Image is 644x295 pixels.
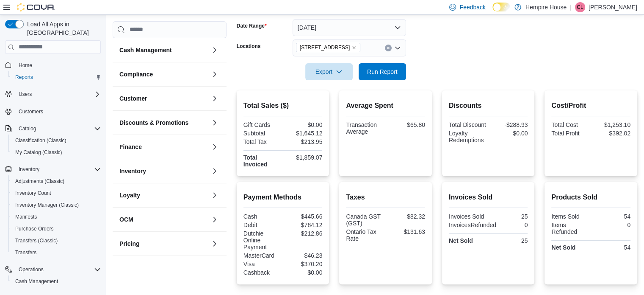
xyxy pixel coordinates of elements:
[8,235,104,247] button: Transfers (Classic)
[19,62,32,69] span: Home
[449,130,486,143] div: Loyalty Redemptions
[119,191,208,199] button: Loyalty
[2,88,104,100] button: Users
[15,60,101,70] span: Home
[119,94,147,103] h3: Customer
[12,224,57,234] a: Purchase Orders
[119,70,153,79] h3: Compliance
[12,188,101,198] span: Inventory Count
[15,178,64,185] span: Adjustments (Classic)
[210,214,220,225] button: OCM
[210,239,220,249] button: Pricing
[387,228,425,235] div: $131.63
[367,67,398,76] span: Run Report
[12,72,36,82] a: Reports
[449,192,528,202] h2: Invoices Sold
[551,130,589,137] div: Total Profit
[243,101,323,111] h2: Total Sales ($)
[285,261,322,267] div: $370.20
[500,222,528,228] div: 0
[210,142,220,152] button: Finance
[243,269,281,276] div: Cashback
[8,247,104,258] button: Transfers
[243,130,281,137] div: Subtotal
[15,124,101,134] span: Catalog
[551,192,630,202] h2: Products Sold
[12,276,61,287] a: Cash Management
[15,164,101,174] span: Inventory
[285,154,322,161] div: $1,859.07
[12,72,101,82] span: Reports
[243,213,281,220] div: Cash
[119,118,208,127] button: Discounts & Promotions
[15,107,47,117] a: Customers
[12,200,101,210] span: Inventory Manager (Classic)
[243,222,281,228] div: Debit
[237,43,261,50] label: Locations
[15,124,39,134] button: Catalog
[310,63,348,80] span: Export
[15,149,62,156] span: My Catalog (Classic)
[285,121,322,128] div: $0.00
[570,2,572,12] p: |
[210,166,220,176] button: Inventory
[19,266,44,273] span: Operations
[15,249,36,256] span: Transfers
[2,59,104,71] button: Home
[119,70,208,79] button: Compliance
[15,137,66,144] span: Classification (Classic)
[8,199,104,211] button: Inventory Manager (Classic)
[119,239,139,248] h3: Pricing
[285,222,322,228] div: $784.12
[490,121,528,128] div: -$288.93
[243,252,281,259] div: MasterCard
[119,167,146,175] h3: Inventory
[15,89,35,99] button: Users
[12,212,101,222] span: Manifests
[593,222,630,228] div: 0
[15,225,54,232] span: Purchase Orders
[293,19,406,36] button: [DATE]
[12,135,70,146] a: Classification (Classic)
[387,213,425,220] div: $82.32
[15,237,58,244] span: Transfers (Classic)
[12,236,61,246] a: Transfers (Classic)
[15,190,51,197] span: Inventory Count
[525,2,567,12] p: Hempire House
[119,143,142,151] h3: Finance
[449,213,486,220] div: Invoices Sold
[593,213,630,220] div: 54
[285,252,322,259] div: $46.23
[12,212,40,222] a: Manifests
[243,261,281,267] div: Visa
[12,147,101,157] span: My Catalog (Classic)
[449,101,528,111] h2: Discounts
[12,247,101,258] span: Transfers
[490,237,528,244] div: 25
[12,176,68,186] a: Adjustments (Classic)
[19,108,43,115] span: Customers
[12,135,101,146] span: Classification (Classic)
[12,236,101,246] span: Transfers (Classic)
[387,121,425,128] div: $65.80
[210,190,220,200] button: Loyalty
[351,45,357,50] button: Remove 59 First Street from selection in this group
[2,163,104,175] button: Inventory
[15,202,79,208] span: Inventory Manager (Classic)
[346,228,384,242] div: Ontario Tax Rate
[346,101,425,111] h2: Average Spent
[2,264,104,275] button: Operations
[575,2,585,12] div: Chris Lochan
[15,264,47,275] button: Operations
[8,275,104,287] button: Cash Management
[17,3,55,11] img: Cova
[551,101,630,111] h2: Cost/Profit
[449,222,496,228] div: InvoicesRefunded
[589,2,637,12] p: [PERSON_NAME]
[15,74,33,81] span: Reports
[237,22,267,29] label: Date Range
[8,211,104,223] button: Manifests
[490,213,528,220] div: 25
[119,94,208,103] button: Customer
